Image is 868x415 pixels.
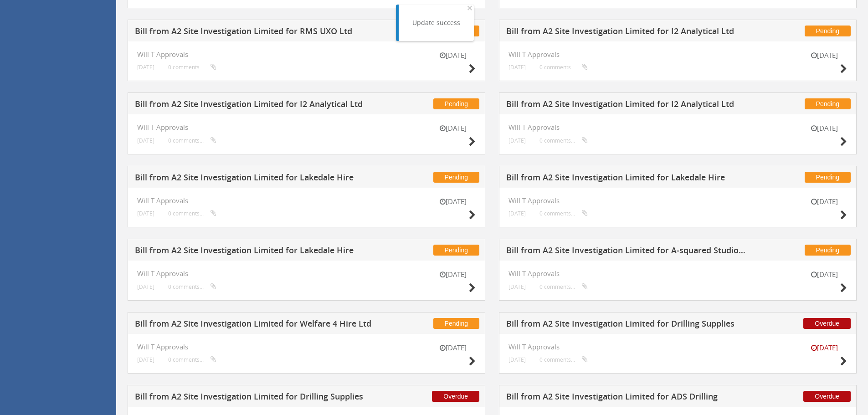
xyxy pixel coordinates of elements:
h4: Will T Approvals [508,270,847,277]
small: [DATE] [137,210,154,217]
h5: Bill from A2 Site Investigation Limited for Welfare 4 Hire Ltd [135,319,375,331]
small: 0 comments... [168,137,216,144]
span: Pending [433,98,479,109]
h5: Bill from A2 Site Investigation Limited for Drilling Supplies [135,392,375,404]
small: [DATE] [508,137,526,144]
h4: Will T Approvals [508,51,847,58]
small: 0 comments... [539,210,588,217]
small: [DATE] [137,64,154,71]
span: Pending [433,318,479,329]
div: Update success [412,18,460,27]
small: 0 comments... [539,137,588,144]
small: [DATE] [801,51,847,60]
span: Pending [805,26,851,36]
span: Pending [433,245,479,256]
h5: Bill from A2 Site Investigation Limited for I2 Analytical Ltd [506,27,746,38]
h4: Will T Approvals [137,343,476,351]
h4: Will T Approvals [508,197,847,205]
span: Pending [805,98,851,109]
small: 0 comments... [168,64,216,71]
span: Overdue [803,391,851,402]
small: [DATE] [508,283,526,290]
span: Overdue [803,318,851,329]
h4: Will T Approvals [137,123,476,131]
small: 0 comments... [168,356,216,363]
h5: Bill from A2 Site Investigation Limited for Lakedale Hire [135,246,375,257]
small: [DATE] [137,356,154,363]
h4: Will T Approvals [508,123,847,131]
small: [DATE] [508,356,526,363]
span: Pending [433,172,479,183]
span: Pending [805,245,851,256]
small: [DATE] [508,64,526,71]
h4: Will T Approvals [508,343,847,351]
h5: Bill from A2 Site Investigation Limited for I2 Analytical Ltd [135,100,375,111]
h5: Bill from A2 Site Investigation Limited for A-squared Studio Engineers [506,246,746,257]
small: [DATE] [430,123,476,133]
span: Pending [805,172,851,183]
small: [DATE] [801,123,847,133]
small: 0 comments... [168,283,216,290]
small: [DATE] [430,343,476,353]
small: [DATE] [801,270,847,279]
h4: Will T Approvals [137,197,476,205]
h5: Bill from A2 Site Investigation Limited for Lakedale Hire [506,173,746,184]
h5: Bill from A2 Site Investigation Limited for Drilling Supplies [506,319,746,331]
h5: Bill from A2 Site Investigation Limited for RMS UXO Ltd [135,27,375,38]
small: [DATE] [137,137,154,144]
small: 0 comments... [168,210,216,217]
small: 0 comments... [539,356,588,363]
small: [DATE] [801,197,847,206]
h5: Bill from A2 Site Investigation Limited for I2 Analytical Ltd [506,100,746,111]
small: [DATE] [430,51,476,60]
h5: Bill from A2 Site Investigation Limited for Lakedale Hire [135,173,375,184]
small: [DATE] [508,210,526,217]
h4: Will T Approvals [137,51,476,58]
span: × [467,1,473,14]
span: Overdue [432,391,479,402]
small: [DATE] [801,343,847,353]
small: [DATE] [430,197,476,206]
small: [DATE] [137,283,154,290]
h5: Bill from A2 Site Investigation Limited for ADS Drilling [506,392,746,404]
small: 0 comments... [539,283,588,290]
h4: Will T Approvals [137,270,476,277]
small: 0 comments... [539,64,588,71]
small: [DATE] [430,270,476,279]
